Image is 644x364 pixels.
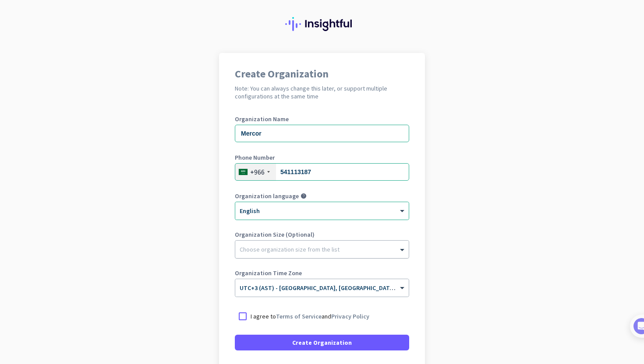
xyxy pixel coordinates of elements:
[292,338,352,347] span: Create Organization
[331,312,369,320] a: Privacy Policy
[235,193,299,199] label: Organization language
[235,163,409,181] input: 11 234 5678
[235,125,409,142] input: What is the name of your organization?
[276,312,322,320] a: Terms of Service
[250,168,265,176] div: +966
[235,231,409,238] label: Organization Size (Optional)
[235,69,409,79] h1: Create Organization
[235,116,409,122] label: Organization Name
[285,17,359,31] img: Insightful
[235,335,409,350] button: Create Organization
[235,270,409,276] label: Organization Time Zone
[301,193,307,199] i: help
[235,154,409,161] label: Phone Number
[235,84,409,100] h2: Note: You can always change this later, or support multiple configurations at the same time
[251,312,369,321] p: I agree to and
